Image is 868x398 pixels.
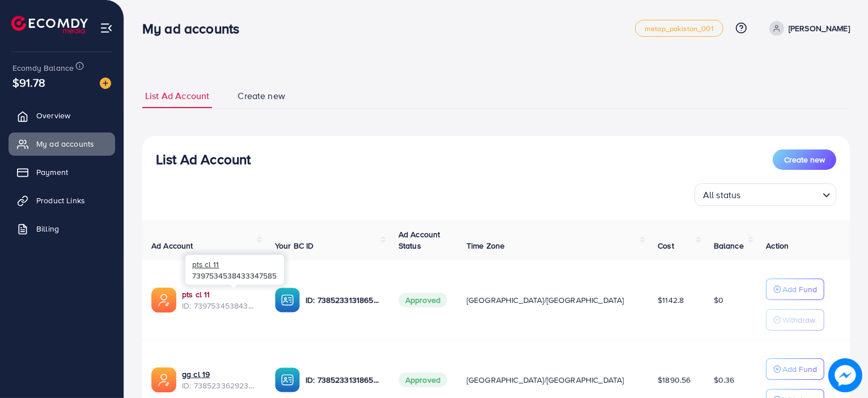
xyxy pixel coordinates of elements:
h3: List Ad Account [156,151,251,168]
a: Overview [9,104,115,127]
div: <span class='underline'>gg cl 19</span></br>7385233629238247440 [182,369,257,392]
input: Search for option [744,185,818,203]
span: Ad Account Status [399,229,441,251]
img: ic-ba-acc.ded83a64.svg [275,367,300,392]
span: All status [701,187,743,203]
span: List Ad Account [145,89,209,102]
span: Ecomdy Balance [12,62,74,74]
span: Time Zone [467,240,505,251]
span: $1142.8 [658,294,684,306]
button: Withdraw [766,309,824,331]
span: [GEOGRAPHIC_DATA]/[GEOGRAPHIC_DATA] [467,294,624,306]
p: ID: 7385233131865063425 [306,293,380,307]
img: image [828,358,862,392]
span: Overview [36,110,70,121]
img: ic-ads-acc.e4c84228.svg [151,367,176,392]
button: Add Fund [766,279,824,300]
button: Create new [773,149,836,170]
img: ic-ba-acc.ded83a64.svg [275,288,300,313]
span: Balance [714,240,744,251]
button: Add Fund [766,358,824,380]
span: metap_pakistan_001 [645,25,714,32]
span: Your BC ID [275,240,314,251]
span: Approved [399,293,447,307]
a: [PERSON_NAME] [765,21,850,36]
span: Billing [36,223,59,234]
span: Product Links [36,195,85,206]
span: Approved [399,373,447,387]
h3: My ad accounts [142,20,248,37]
span: Ad Account [151,240,193,251]
div: Search for option [695,183,836,206]
img: logo [11,16,88,33]
a: gg cl 19 [182,369,257,380]
img: image [100,78,111,89]
p: Add Fund [782,362,817,376]
span: $1890.56 [658,374,691,386]
span: $91.78 [12,74,45,91]
div: 7397534538433347585 [185,255,284,285]
span: Create new [784,154,825,165]
img: menu [100,22,113,35]
span: Action [766,240,789,251]
span: Create new [238,89,285,102]
a: metap_pakistan_001 [635,20,723,37]
p: [PERSON_NAME] [789,22,850,35]
a: Billing [9,217,115,240]
img: ic-ads-acc.e4c84228.svg [151,288,176,313]
span: $0.36 [714,374,735,386]
a: Payment [9,161,115,183]
span: $0 [714,294,723,306]
span: Payment [36,166,68,178]
a: Product Links [9,189,115,212]
span: ID: 7397534538433347585 [182,300,257,311]
p: Withdraw [782,313,815,327]
span: Cost [658,240,674,251]
a: My ad accounts [9,132,115,155]
span: [GEOGRAPHIC_DATA]/[GEOGRAPHIC_DATA] [467,374,624,386]
a: pts cl 11 [182,289,257,300]
p: Add Fund [782,283,817,296]
span: pts cl 11 [192,259,219,269]
span: My ad accounts [36,138,94,149]
span: ID: 7385233629238247440 [182,380,257,391]
p: ID: 7385233131865063425 [306,373,380,387]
